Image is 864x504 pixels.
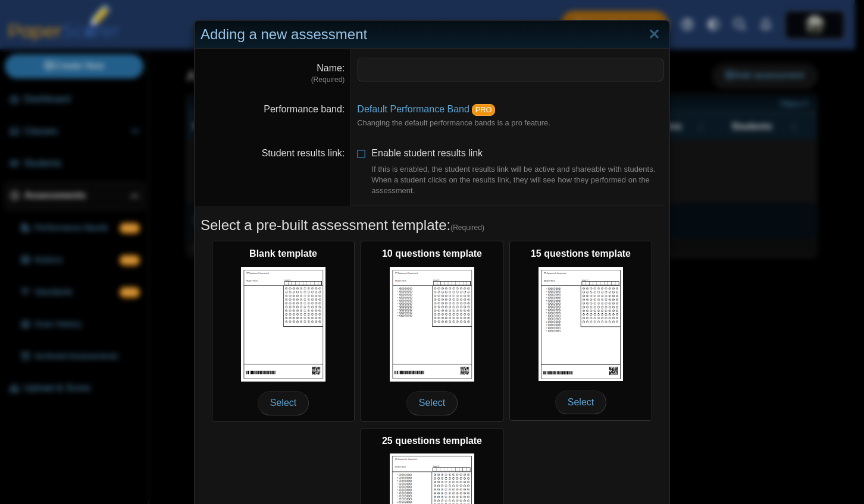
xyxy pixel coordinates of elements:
a: PRO [472,104,495,116]
b: 10 questions template [382,248,482,259]
span: Select [258,391,309,415]
label: Student results link [262,148,345,158]
dfn: (Required) [201,75,345,85]
a: Close [645,24,663,45]
div: Adding a new assessment [195,21,669,49]
a: Default Performance Band [357,104,469,114]
div: If this is enabled, the student results link will be active and shareable with students. When a s... [371,164,663,197]
img: scan_sheet_blank.png [241,267,325,382]
label: Name [317,63,345,73]
span: Select [555,390,606,414]
span: Select [406,391,458,415]
span: (Required) [450,223,484,233]
b: 15 questions template [531,248,631,259]
h5: Select a pre-built assessment template: [201,215,663,235]
label: Performance band [264,104,345,114]
b: Blank template [249,248,317,259]
span: Enable student results link [371,148,663,196]
b: 25 questions template [382,436,482,446]
img: scan_sheet_10_questions.png [390,267,474,382]
img: scan_sheet_15_questions.png [539,267,623,381]
small: Changing the default performance bands is a pro feature. [357,118,550,127]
